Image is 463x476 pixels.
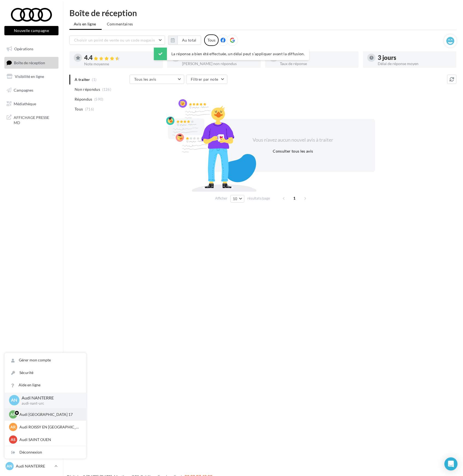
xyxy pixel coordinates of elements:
a: Gérer mon compte [5,354,86,366]
div: Déconnexion [5,446,86,459]
p: audi-nant-urc [22,401,77,406]
span: 1 [290,194,299,203]
span: AN [11,397,17,404]
div: 4.4 [84,55,159,61]
button: Au total [168,36,201,45]
span: 10 [233,197,238,201]
span: AFFICHAGE PRESSE MD [14,114,56,125]
span: AR [11,424,16,430]
span: Opérations [14,46,33,51]
div: Open Intercom Messenger [444,457,458,471]
div: Délai de réponse moyen [378,62,452,66]
span: (716) [85,107,94,111]
span: Afficher [215,196,227,201]
div: Boîte de réception [69,9,456,17]
div: La réponse a bien été effectuée, un délai peut s’appliquer avant la diffusion. [154,48,309,60]
button: Consulter tous les avis [271,148,315,154]
span: Choisir un point de vente ou un code magasin [74,38,155,42]
span: AN [7,463,13,469]
div: Note moyenne [84,62,159,66]
span: Tous [75,106,83,112]
p: Audi NANTERRE [22,395,77,401]
a: Médiathèque [3,98,60,110]
button: Choisir un point de vente ou un code magasin [69,36,165,45]
span: Campagnes [14,88,33,92]
a: AFFICHAGE PRESSE MD [3,112,60,128]
p: Audi ROISSY EN [GEOGRAPHIC_DATA] [19,424,80,430]
p: Audi [GEOGRAPHIC_DATA] 17 [19,412,80,417]
button: Au total [177,36,201,45]
a: Campagnes [3,84,60,96]
span: Commentaires [107,21,133,27]
span: AS [11,437,16,442]
a: Sécurité [5,367,86,379]
span: Médiathèque [14,101,36,106]
span: Non répondus [75,87,100,92]
div: Taux de réponse [280,62,354,66]
span: Tous les avis [134,77,156,81]
p: Audi NANTERRE [16,463,52,469]
a: Visibilité en ligne [3,71,60,82]
span: (590) [94,97,104,101]
span: (126) [102,87,112,92]
button: 10 [230,195,244,203]
div: 3 jours [378,55,452,61]
a: Aide en ligne [5,379,86,391]
div: Vous n'avez aucun nouvel avis à traiter [246,136,340,144]
button: Tous les avis [130,75,184,84]
a: Opérations [3,43,60,55]
span: Répondus [75,97,92,102]
span: Boîte de réception [14,60,45,65]
button: Filtrer par note [186,75,227,84]
p: Audi SAINT OUEN [19,437,80,442]
a: AN Audi NANTERRE [4,461,58,471]
a: Boîte de réception [3,57,60,69]
span: Visibilité en ligne [15,74,44,79]
div: 83 % [280,55,354,61]
div: Tous [204,34,219,46]
span: résultats/page [247,196,270,201]
button: Nouvelle campagne [4,26,58,35]
span: AP [11,412,16,417]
